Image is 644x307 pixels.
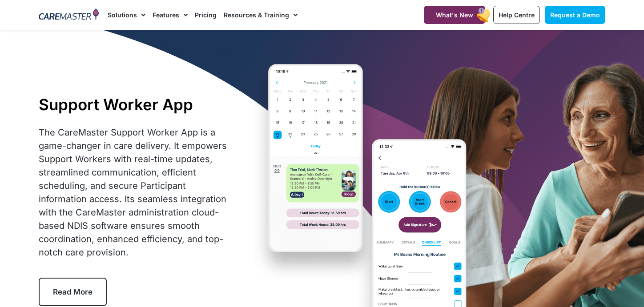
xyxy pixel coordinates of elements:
[39,126,231,259] div: The CareMaster Support Worker App is a game-changer in care delivery. It empowers Support Workers...
[550,11,600,19] span: Request a Demo
[499,11,535,19] span: Help Centre
[436,11,473,19] span: What's New
[53,287,93,296] span: Read More
[545,6,605,24] a: Request a Demo
[39,8,99,22] img: CareMaster Logo
[493,6,540,24] a: Help Centre
[424,6,485,24] a: What's New
[39,278,107,306] a: Read More
[39,95,231,114] h1: Support Worker App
